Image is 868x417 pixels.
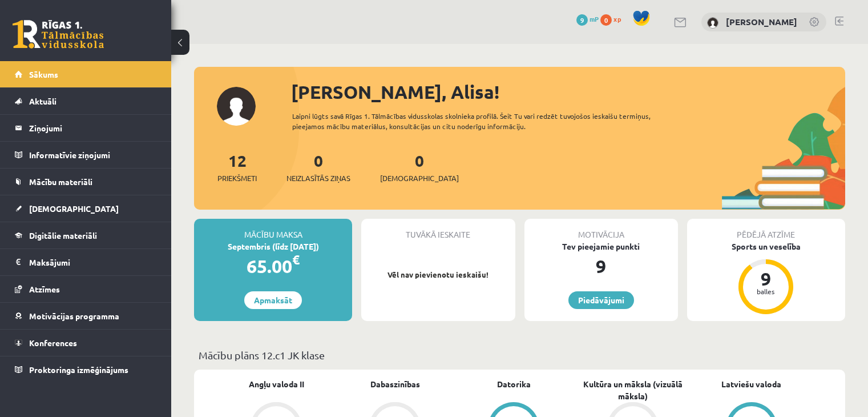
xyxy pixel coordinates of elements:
[576,14,599,23] a: 9 mP
[29,177,92,187] span: Mācību materiāli
[29,364,128,375] span: Proktoringa izmēģinājums
[194,252,352,280] div: 65.00
[15,142,157,168] a: Informatīvie ziņojumi
[524,219,678,240] div: Motivācija
[687,219,845,240] div: Pēdējā atzīme
[199,347,841,363] p: Mācību plāns 12.c1 JK klase
[29,69,58,79] span: Sākums
[380,150,459,184] a: 0[DEMOGRAPHIC_DATA]
[29,311,119,321] span: Motivācijas programma
[15,249,157,275] a: Maksājumi
[524,240,678,252] div: Tev pieejamie punkti
[600,14,612,26] span: 0
[497,378,531,390] a: Datorika
[15,61,157,87] a: Sākums
[249,378,304,390] a: Angļu valoda II
[15,195,157,222] a: [DEMOGRAPHIC_DATA]
[749,288,783,295] div: balles
[286,150,350,184] a: 0Neizlasītās ziņas
[244,291,302,309] a: Apmaksāt
[194,219,352,240] div: Mācību maksa
[29,115,157,141] legend: Ziņojumi
[15,356,157,383] a: Proktoringa izmēģinājums
[286,173,350,184] span: Neizlasītās ziņas
[29,284,60,294] span: Atzīmes
[590,14,599,23] span: mP
[749,270,783,288] div: 9
[29,230,97,240] span: Digitālie materiāli
[367,269,509,280] p: Vēl nav pievienotu ieskaišu!
[370,378,420,390] a: Dabaszinības
[721,378,781,390] a: Latviešu valoda
[15,303,157,329] a: Motivācijas programma
[361,219,515,240] div: Tuvākā ieskaite
[292,251,300,268] span: €
[29,249,157,275] legend: Maksājumi
[194,240,352,252] div: Septembris (līdz [DATE])
[29,142,157,168] legend: Informatīvie ziņojumi
[15,115,157,141] a: Ziņojumi
[380,173,459,184] span: [DEMOGRAPHIC_DATA]
[29,203,119,214] span: [DEMOGRAPHIC_DATA]
[15,222,157,248] a: Digitālie materiāli
[15,169,157,195] a: Mācību materiāli
[707,17,718,29] img: Alisa Griščuka
[13,20,104,49] a: Rīgas 1. Tālmācības vidusskola
[29,96,56,106] span: Aktuāli
[613,14,621,23] span: xp
[15,276,157,302] a: Atzīmes
[217,150,257,184] a: 12Priekšmeti
[15,330,157,356] a: Konferences
[292,111,683,131] div: Laipni lūgts savā Rīgas 1. Tālmācības vidusskolas skolnieka profilā. Šeit Tu vari redzēt tuvojošo...
[576,14,588,26] span: 9
[524,252,678,280] div: 9
[217,173,257,184] span: Priekšmeti
[687,240,845,316] a: Sports un veselība 9 balles
[29,338,77,348] span: Konferences
[574,378,692,402] a: Kultūra un māksla (vizuālā māksla)
[291,78,845,106] div: [PERSON_NAME], Alisa!
[600,14,627,23] a: 0 xp
[687,240,845,252] div: Sports un veselība
[726,16,797,27] a: [PERSON_NAME]
[15,88,157,114] a: Aktuāli
[568,291,634,309] a: Piedāvājumi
